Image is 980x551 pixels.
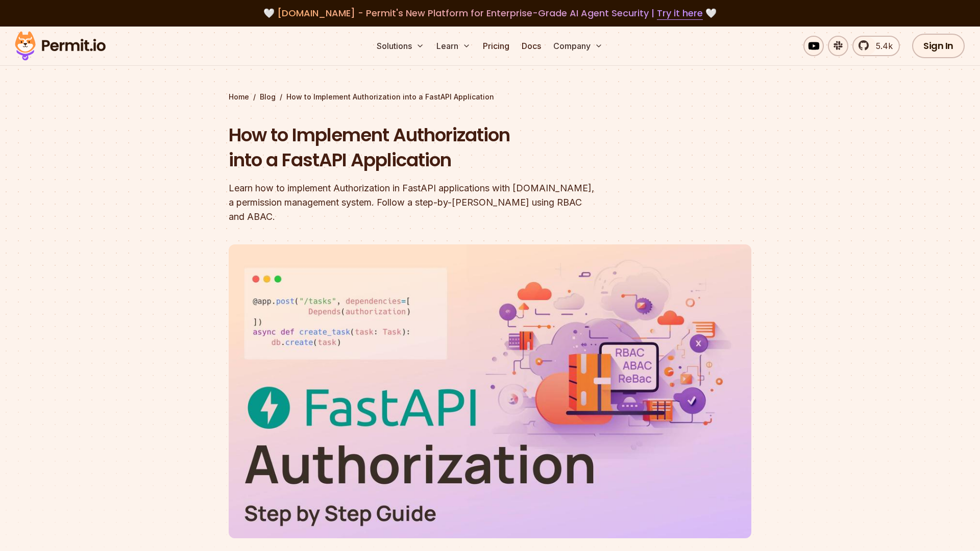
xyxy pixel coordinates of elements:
span: [DOMAIN_NAME] - Permit's New Platform for Enterprise-Grade AI Agent Security | [277,7,703,19]
img: Permit logo [10,29,110,63]
a: Blog [260,92,276,102]
a: Docs [518,36,545,56]
a: Pricing [479,36,513,56]
span: 5.4k [870,40,893,52]
a: Try it here [657,7,703,20]
img: How to Implement Authorization into a FastAPI Application [229,244,751,538]
a: Home [229,92,249,102]
div: / / [229,92,751,102]
a: 5.4k [852,36,900,56]
div: 🤍 🤍 [24,6,955,20]
button: Company [549,36,607,56]
a: Sign In [912,34,965,58]
h1: How to Implement Authorization into a FastAPI Application [229,122,621,173]
button: Solutions [373,36,428,56]
div: Learn how to implement Authorization in FastAPI applications with [DOMAIN_NAME], a permission man... [229,181,621,224]
button: Learn [432,36,475,56]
